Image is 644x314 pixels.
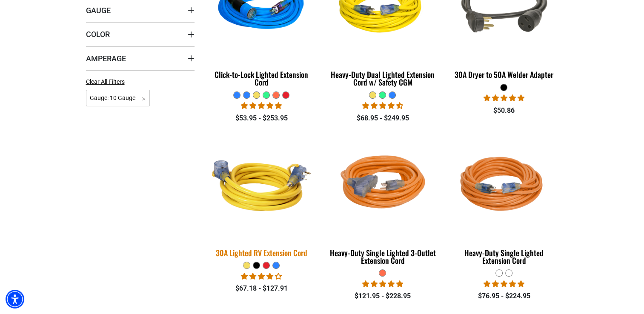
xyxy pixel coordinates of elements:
[328,249,437,264] div: Heavy-Duty Single Lighted 3-Outlet Extension Cord
[241,102,282,110] span: 4.87 stars
[207,132,316,262] a: yellow 30A Lighted RV Extension Cord
[86,90,150,106] span: Gauge: 10 Gauge
[449,132,558,269] a: orange Heavy-Duty Single Lighted Extension Cord
[86,94,150,102] a: Gauge: 10 Gauge
[86,22,195,46] summary: Color
[362,280,403,288] span: 5.00 stars
[241,272,282,280] span: 4.11 stars
[86,78,125,85] span: Clear All Filters
[362,102,403,110] span: 4.64 stars
[450,136,558,234] img: orange
[449,291,558,301] div: $76.95 - $224.95
[449,106,558,116] div: $50.86
[449,249,558,264] div: Heavy-Duty Single Lighted Extension Cord
[86,46,195,70] summary: Amperage
[328,291,437,301] div: $121.95 - $228.95
[328,132,437,269] a: orange Heavy-Duty Single Lighted 3-Outlet Extension Cord
[86,6,111,15] span: Gauge
[86,29,110,39] span: Color
[449,71,558,78] div: 30A Dryer to 50A Welder Adapter
[207,71,316,86] div: Click-to-Lock Lighted Extension Cord
[329,136,436,234] img: orange
[6,290,24,308] div: Accessibility Menu
[484,94,524,102] span: 5.00 stars
[328,71,437,86] div: Heavy-Duty Dual Lighted Extension Cord w/ Safety CGM
[86,54,126,63] span: Amperage
[484,280,524,288] span: 5.00 stars
[207,283,316,294] div: $67.18 - $127.91
[86,77,128,86] a: Clear All Filters
[202,131,321,240] img: yellow
[207,249,316,257] div: 30A Lighted RV Extension Cord
[207,113,316,123] div: $53.95 - $253.95
[328,113,437,123] div: $68.95 - $249.95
